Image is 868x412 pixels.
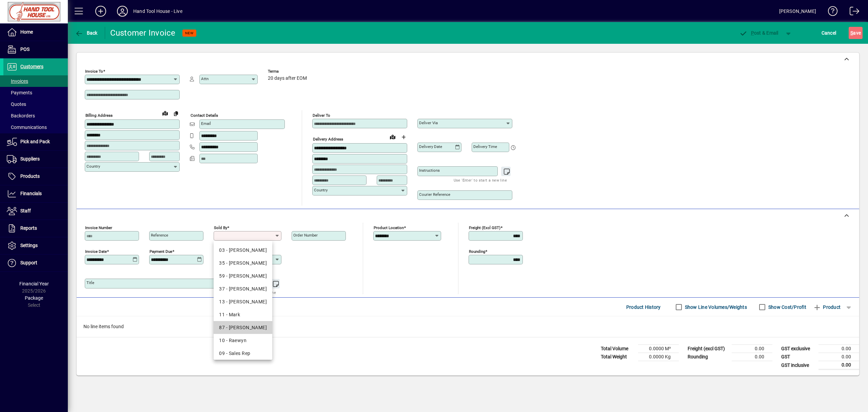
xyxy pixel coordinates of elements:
[3,87,68,98] a: Payments
[739,30,778,36] span: ost & Email
[133,6,182,17] div: Hand Tool House - Live
[20,64,43,69] span: Customers
[90,5,112,17] button: Add
[20,173,40,179] span: Products
[684,353,732,361] td: Rounding
[85,69,103,74] mat-label: Invoice To
[638,345,679,353] td: 0.0000 M³
[3,168,68,185] a: Products
[597,353,638,361] td: Total Weight
[818,353,859,361] td: 0.00
[7,101,26,107] span: Quotes
[150,249,172,254] mat-label: Payment due
[3,151,68,168] a: Suppliers
[454,176,507,184] mat-hint: Use 'Enter' to start a new line
[473,144,497,149] mat-label: Delivery time
[419,168,440,173] mat-label: Instructions
[214,295,272,308] mat-option: 13 - Lucy Dipple
[268,69,309,74] span: Terms
[626,302,661,313] span: Product History
[219,298,267,305] div: 13 - [PERSON_NAME]
[219,311,267,318] div: 11 - Mark
[767,304,806,311] label: Show Cost/Profit
[214,269,272,282] mat-option: 59 - CRAIG
[219,350,267,357] div: 09 - Sales Rep
[110,27,176,38] div: Customer Invoice
[823,1,838,23] a: Knowledge Base
[3,255,68,271] a: Support
[86,280,94,285] mat-label: Title
[751,30,754,36] span: P
[469,249,485,254] mat-label: Rounding
[77,316,859,337] div: No line items found
[850,27,861,38] span: ave
[219,247,267,254] div: 03 - [PERSON_NAME]
[85,225,112,230] mat-label: Invoice number
[20,29,33,35] span: Home
[3,41,68,58] a: POS
[3,75,68,87] a: Invoices
[778,361,818,370] td: GST inclusive
[3,220,68,237] a: Reports
[3,110,68,121] a: Backorders
[219,324,267,331] div: 87 - [PERSON_NAME]
[822,27,836,38] span: Cancel
[185,31,194,35] span: NEW
[398,132,409,143] button: Choose address
[7,90,32,95] span: Payments
[818,345,859,353] td: 0.00
[313,113,330,118] mat-label: Deliver To
[160,108,171,118] a: View on map
[810,301,844,313] button: Product
[20,191,42,196] span: Financials
[820,27,838,39] button: Cancel
[75,30,98,36] span: Back
[214,321,272,334] mat-option: 87 - Matt
[469,225,500,230] mat-label: Freight (excl GST)
[778,345,818,353] td: GST exclusive
[201,121,211,126] mat-label: Email
[3,185,68,202] a: Financials
[419,192,450,197] mat-label: Courier Reference
[214,225,227,230] mat-label: Sold by
[112,5,133,17] button: Profile
[813,302,841,313] span: Product
[778,353,818,361] td: GST
[7,78,28,84] span: Invoices
[3,133,68,150] a: Pick and Pack
[214,282,272,295] mat-option: 37 - Kelvin
[214,334,272,347] mat-option: 10 - Raewyn
[20,208,31,213] span: Staff
[20,46,29,52] span: POS
[684,304,747,311] label: Show Line Volumes/Weights
[736,27,782,39] button: Post & Email
[151,233,168,238] mat-label: Reference
[25,295,43,301] span: Package
[214,308,272,321] mat-option: 11 - Mark
[638,353,679,361] td: 0.0000 Kg
[19,281,49,286] span: Financial Year
[845,1,860,23] a: Logout
[3,24,68,41] a: Home
[171,108,181,119] button: Copy to Delivery address
[268,76,307,81] span: 20 days after EOM
[3,121,68,133] a: Communications
[201,76,209,81] mat-label: Attn
[215,241,276,248] mat-error: Required
[732,353,772,361] td: 0.00
[214,257,272,269] mat-option: 35 - Cheri De Baugh
[7,125,47,130] span: Communications
[219,337,267,344] div: 10 - Raewyn
[779,6,816,17] div: [PERSON_NAME]
[20,225,37,231] span: Reports
[624,301,664,313] button: Product History
[849,27,863,39] button: Save
[3,203,68,220] a: Staff
[293,233,318,238] mat-label: Order number
[597,345,638,353] td: Total Volume
[850,30,853,36] span: S
[20,139,50,144] span: Pick and Pack
[20,243,38,248] span: Settings
[68,27,105,39] app-page-header-button: Back
[314,188,328,192] mat-label: Country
